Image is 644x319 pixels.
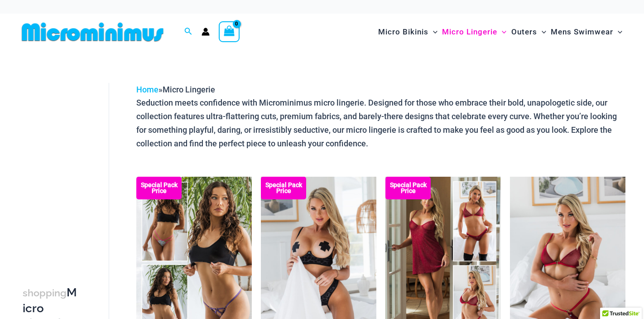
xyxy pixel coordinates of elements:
[219,21,240,42] a: View Shopping Cart, empty
[511,20,537,43] span: Outers
[613,20,622,43] span: Menu Toggle
[497,20,506,43] span: Menu Toggle
[440,18,509,46] a: Micro LingerieMenu ToggleMenu Toggle
[136,182,182,194] b: Special Pack Price
[376,18,440,46] a: Micro BikinisMenu ToggleMenu Toggle
[136,96,625,150] p: Seduction meets confidence with Microminimus micro lingerie. Designed for those who embrace their...
[385,182,431,194] b: Special Pack Price
[136,85,159,94] a: Home
[202,28,210,36] a: Account icon link
[23,287,67,299] span: shopping
[163,85,215,94] span: Micro Lingerie
[428,20,437,43] span: Menu Toggle
[378,20,428,43] span: Micro Bikinis
[18,22,167,42] img: MM SHOP LOGO FLAT
[509,18,548,46] a: OutersMenu ToggleMenu Toggle
[551,20,613,43] span: Mens Swimwear
[375,17,626,47] nav: Site Navigation
[136,85,215,94] span: »
[184,26,192,38] a: Search icon link
[537,20,546,43] span: Menu Toggle
[261,182,306,194] b: Special Pack Price
[442,20,497,43] span: Micro Lingerie
[23,76,104,257] iframe: TrustedSite Certified
[548,18,625,46] a: Mens SwimwearMenu ToggleMenu Toggle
